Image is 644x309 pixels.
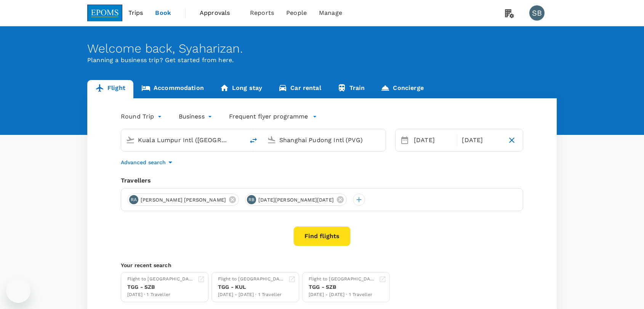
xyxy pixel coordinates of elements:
[309,275,376,283] div: Flight to [GEOGRAPHIC_DATA]
[229,112,317,121] button: Frequent flyer programme
[121,176,523,185] div: Travellers
[293,226,351,246] button: Find flights
[218,275,285,283] div: Flight to [GEOGRAPHIC_DATA]
[6,279,30,303] iframe: Button to launch messaging window
[212,80,270,98] a: Long stay
[155,8,171,18] span: Book
[529,5,545,21] div: SB
[279,134,370,146] input: Going to
[128,8,143,18] span: Trips
[121,159,166,166] p: Advanced search
[179,110,214,123] div: Business
[218,291,285,299] div: [DATE] - [DATE] · 1 Traveller
[373,80,431,98] a: Concierge
[411,133,455,148] div: [DATE]
[121,110,163,123] div: Round Trip
[133,80,212,98] a: Accommodation
[200,8,238,18] span: Approvals
[244,131,263,150] button: delete
[319,8,342,18] span: Manage
[218,283,285,291] div: TGG - KUL
[459,133,503,148] div: [DATE]
[254,196,338,204] span: [DATE][PERSON_NAME][DATE]
[127,283,194,291] div: TGG - SZB
[239,139,240,141] button: Open
[127,291,194,299] div: [DATE] · 1 Traveller
[380,139,382,141] button: Open
[121,261,523,269] p: Your recent search
[121,158,175,167] button: Advanced search
[245,194,347,206] div: RB[DATE][PERSON_NAME][DATE]
[87,5,122,21] img: EPOMS SDN BHD
[136,196,231,204] span: [PERSON_NAME] [PERSON_NAME]
[250,8,274,18] span: Reports
[127,194,239,206] div: RA[PERSON_NAME] [PERSON_NAME]
[129,195,138,204] div: RA
[87,56,557,65] p: Planning a business trip? Get started from here.
[329,80,373,98] a: Train
[87,42,557,56] div: Welcome back , Syaharizan .
[87,80,133,98] a: Flight
[286,8,307,18] span: People
[270,80,329,98] a: Car rental
[309,283,376,291] div: TGG - SZB
[229,112,308,121] p: Frequent flyer programme
[309,291,376,299] div: [DATE] - [DATE] · 1 Traveller
[138,134,228,146] input: Depart from
[127,275,194,283] div: Flight to [GEOGRAPHIC_DATA]
[247,195,256,204] div: RB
